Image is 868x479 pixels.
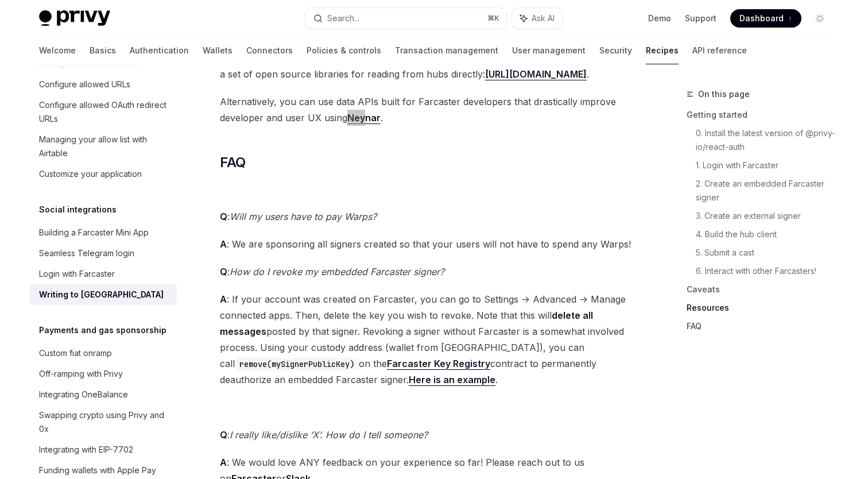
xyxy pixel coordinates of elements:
[220,94,634,126] span: Alternatively, you can use data APIs built for Farcaster developers that drastically improve deve...
[220,427,634,443] span: :
[39,323,166,337] h5: Payments and gas sponsorship
[30,384,177,405] a: Integrating OneBalance
[687,106,838,124] a: Getting started
[485,68,587,80] a: [URL][DOMAIN_NAME]
[696,262,838,280] a: 6. Interact with other Farcasters!
[39,288,164,302] div: Writing to [GEOGRAPHIC_DATA]
[39,10,110,26] img: light logo
[646,37,679,64] a: Recipes
[532,13,555,24] span: Ask AI
[487,14,499,23] span: ⌘ K
[220,238,227,250] strong: A
[39,346,112,360] div: Custom fiat onramp
[220,211,227,222] strong: Q
[39,408,170,436] div: Swapping crypto using Privy and 0x
[39,246,134,260] div: Seamless Telegram login
[39,388,128,401] div: Integrating OneBalance
[696,244,838,262] a: 5. Submit a cast
[246,37,293,64] a: Connectors
[696,156,838,175] a: 1. Login with Farcaster
[39,203,117,217] h5: Social integrations
[692,37,747,64] a: API reference
[39,443,133,457] div: Integrating with EIP-7702
[230,211,377,222] em: Will my users have to pay Warps?
[39,78,130,91] div: Configure allowed URLs
[512,37,586,64] a: User management
[30,364,177,384] a: Off-ramping with Privy
[409,374,495,386] a: Here is an example
[687,280,838,299] a: Caveats
[30,129,177,164] a: Managing your allow list with Airtable
[220,153,245,172] span: FAQ
[30,264,177,284] a: Login with Farcaster
[739,13,784,24] span: Dashboard
[305,8,506,29] button: Search...⌘K
[30,95,177,129] a: Configure allowed OAuth redirect URLs
[220,50,634,82] span: Interacting with the Farcaster protocol requires reading existing data. The Farcaster team has a ...
[696,175,838,207] a: 2. Create an embedded Farcaster signer
[307,37,381,64] a: Policies & controls
[39,367,123,381] div: Off-ramping with Privy
[30,222,177,243] a: Building a Farcaster Mini App
[811,9,829,28] button: Toggle dark mode
[39,167,142,181] div: Customize your application
[220,264,634,280] span: :
[687,299,838,317] a: Resources
[30,343,177,364] a: Custom fiat onramp
[30,74,177,95] a: Configure allowed URLs
[39,267,115,281] div: Login with Farcaster
[327,11,359,25] div: Search...
[395,37,498,64] a: Transaction management
[30,439,177,460] a: Integrating with EIP-7702
[230,266,444,277] em: How do I revoke my embedded Farcaster signer?
[39,98,170,126] div: Configure allowed OAuth redirect URLs
[220,293,227,305] strong: A
[512,8,563,29] button: Ask AI
[696,124,838,156] a: 0. Install the latest version of @privy-io/react-auth
[30,243,177,264] a: Seamless Telegram login
[220,266,227,277] strong: Q
[387,358,490,370] a: Farcaster Key Registry
[235,358,359,370] code: remove(mySignerPublicKey)
[30,164,177,184] a: Customize your application
[39,37,76,64] a: Welcome
[696,225,838,244] a: 4. Build the hub client
[220,208,634,225] span: :
[220,291,634,388] span: : If your account was created on Farcaster, you can go to Settings -> Advanced -> Manage connecte...
[90,37,116,64] a: Basics
[220,457,227,468] strong: A
[220,236,634,252] span: : We are sponsoring all signers created so that your users will not have to spend any Warps!
[687,317,838,335] a: FAQ
[698,87,750,101] span: On this page
[203,37,232,64] a: Wallets
[599,37,632,64] a: Security
[730,9,801,28] a: Dashboard
[230,429,428,441] em: I really like/dislike ‘X’. How do I tell someone?
[39,226,149,239] div: Building a Farcaster Mini App
[30,405,177,439] a: Swapping crypto using Privy and 0x
[130,37,189,64] a: Authentication
[685,13,716,24] a: Support
[696,207,838,225] a: 3. Create an external signer
[648,13,671,24] a: Demo
[30,284,177,305] a: Writing to [GEOGRAPHIC_DATA]
[220,429,227,441] strong: Q
[347,112,381,124] a: Neynar
[39,133,170,160] div: Managing your allow list with Airtable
